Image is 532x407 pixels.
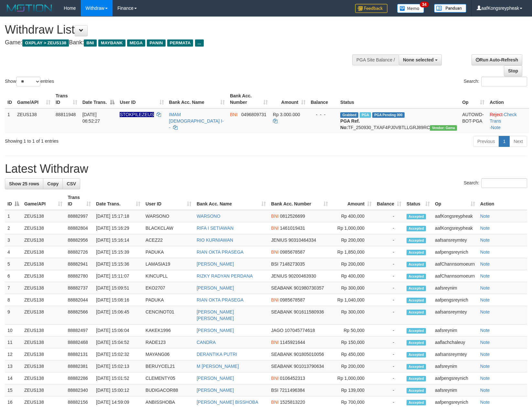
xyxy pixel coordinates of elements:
[22,336,65,348] td: ZEUS138
[480,249,490,255] a: Note
[271,214,278,219] span: BNI
[338,90,460,108] th: Status
[407,214,426,219] span: Accepted
[143,246,194,258] td: PADUKA
[434,4,466,13] img: panduan.png
[490,112,503,117] a: Reject
[65,306,93,324] td: 88882566
[5,384,22,396] td: 15
[65,348,93,360] td: 88882131
[197,352,237,357] a: DERANTIKA PUTRI
[22,210,65,222] td: ZEUS138
[5,234,22,246] td: 3
[480,328,490,333] a: Note
[340,112,358,118] span: Grabbed
[407,274,426,279] span: Accepted
[331,234,374,246] td: Rp 200,000
[407,352,426,357] span: Accepted
[374,360,404,372] td: -
[472,54,522,65] a: Run Auto-Refresh
[311,111,335,118] div: - - -
[432,258,478,270] td: aafChannsomoeurn
[93,246,143,258] td: [DATE] 15:15:39
[407,310,426,315] span: Accepted
[331,258,374,270] td: Rp 200,000
[294,309,324,314] span: Copy 901611580936 to clipboard
[407,298,426,303] span: Accepted
[5,77,54,86] label: Show entries
[93,336,143,348] td: [DATE] 15:04:52
[127,39,146,47] span: MEGA
[5,39,348,46] h4: Game: Bank:
[93,372,143,384] td: [DATE] 15:01:52
[22,192,65,210] th: Game/API: activate to sort column ascending
[294,285,324,291] span: Copy 901980730357 to clipboard
[65,294,93,306] td: 88882044
[374,282,404,294] td: -
[143,348,194,360] td: MAYANG06
[271,364,292,369] span: SEABANK
[22,306,65,324] td: ZEUS138
[407,400,426,405] span: Accepted
[331,348,374,360] td: Rp 450,000
[432,210,478,222] td: aafKongsreypheak
[480,273,490,279] a: Note
[331,270,374,282] td: Rp 400,000
[84,39,96,47] span: BNI
[143,306,194,324] td: CENCINOT01
[490,112,516,124] a: Check Trans
[504,65,522,76] a: Stop
[5,246,22,258] td: 4
[143,360,194,372] td: BERUYCEL21
[331,222,374,234] td: Rp 1,000,000
[5,336,22,348] td: 11
[407,376,426,381] span: Accepted
[481,178,527,188] input: Search:
[331,192,374,210] th: Amount: activate to sort column ascending
[22,384,65,396] td: ZEUS138
[271,273,287,279] span: JENIUS
[65,258,93,270] td: 88882941
[432,306,478,324] td: aafsansreymtey
[480,261,490,267] a: Note
[22,270,65,282] td: ZEUS138
[399,54,442,65] button: None selected
[22,258,65,270] td: ZEUS138
[5,23,348,36] h1: Withdraw List
[143,234,194,246] td: ACEZ22
[197,225,233,231] a: RIFA I SETIAWAN
[93,348,143,360] td: [DATE] 15:02:32
[5,3,54,13] img: MOTION_logo.png
[407,364,426,369] span: Accepted
[480,225,490,231] a: Note
[374,372,404,384] td: -
[22,39,69,47] span: OXPLAY > ZEUS138
[22,360,65,372] td: ZEUS138
[65,210,93,222] td: 88882997
[280,376,305,381] span: Copy 0106452313 to clipboard
[432,270,478,282] td: aafChannsomoeurn
[98,39,125,47] span: MAYBANK
[331,384,374,396] td: Rp 139,000
[432,192,478,210] th: Op: activate to sort column ascending
[197,261,234,267] a: [PERSON_NAME]
[227,90,270,108] th: Bank Acc. Number: activate to sort column ascending
[16,77,40,86] select: Showentries
[407,286,426,291] span: Accepted
[271,388,278,393] span: BSI
[432,222,478,234] td: aafKongsreypheak
[331,372,374,384] td: Rp 1,000,000
[280,400,305,405] span: Copy 1525813220 to clipboard
[331,210,374,222] td: Rp 400,000
[480,297,490,302] a: Note
[197,328,234,333] a: [PERSON_NAME]
[65,372,93,384] td: 88882286
[197,400,258,405] a: [PERSON_NAME] BISSHOBA
[407,226,426,231] span: Accepted
[143,222,194,234] td: BLACKCLAW
[22,282,65,294] td: ZEUS138
[268,192,331,210] th: Bank Acc. Number: activate to sort column ascending
[197,237,233,243] a: RIO KURNIAWAN
[22,372,65,384] td: ZEUS138
[432,294,478,306] td: aafpengsreynich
